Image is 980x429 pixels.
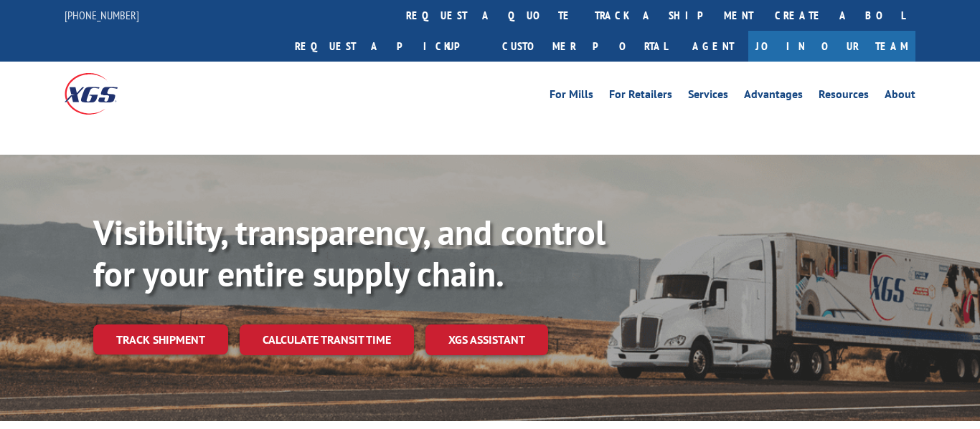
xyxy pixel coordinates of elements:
a: Customer Portal [491,31,678,62]
a: Resources [819,89,869,105]
a: [PHONE_NUMBER] [65,8,139,22]
a: Services [688,89,728,105]
a: Advantages [744,89,803,105]
a: About [885,89,915,105]
a: Calculate transit time [240,324,414,355]
a: For Mills [550,89,593,105]
a: XGS ASSISTANT [425,324,548,355]
b: Visibility, transparency, and control for your entire supply chain. [93,210,606,296]
a: Join Our Team [748,31,915,62]
a: Agent [678,31,748,62]
a: For Retailers [609,89,672,105]
a: Track shipment [93,324,228,355]
a: Request a pickup [284,31,491,62]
